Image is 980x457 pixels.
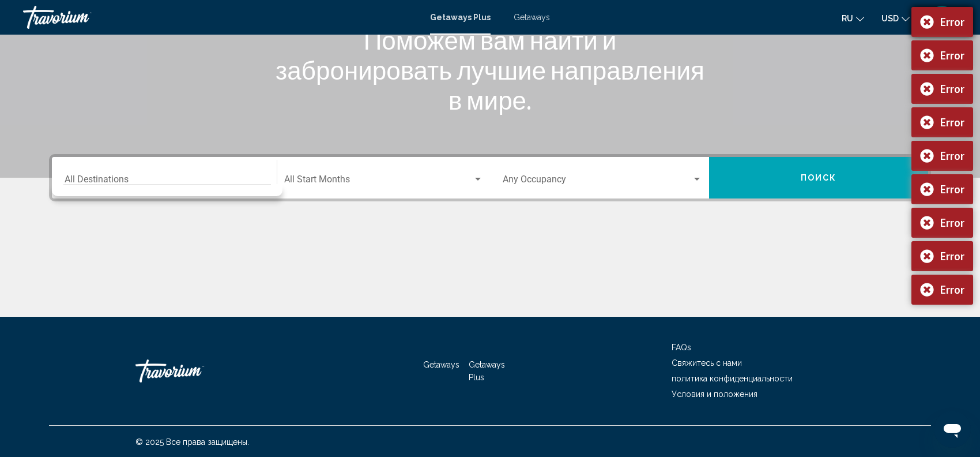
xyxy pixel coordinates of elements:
h1: Поможем вам найти и забронировать лучшие направления в мире. [274,25,706,115]
div: Error [940,116,964,129]
div: Error [940,250,964,263]
span: © 2025 Все права защищены. [135,437,249,447]
a: Travorium [135,354,251,388]
div: Error [940,283,964,296]
a: Условия и положения [672,389,757,399]
a: Getaways Plus [430,13,491,22]
div: Search widget [52,157,928,198]
span: ru [842,14,853,23]
a: FAQs [672,343,691,352]
a: Getaways Plus [469,360,505,382]
button: User Menu [927,5,957,29]
div: Error [940,183,964,196]
a: Getaways [423,360,459,369]
iframe: Кнопка запуска окна обмена сообщениями [934,411,971,448]
a: Travorium [23,6,419,29]
span: Поиск [801,174,837,183]
a: Свяжитесь с нами [672,358,742,368]
div: Error [940,16,964,28]
div: Error [940,83,964,95]
div: Error [940,216,964,229]
a: политика конфиденциальности [672,374,793,383]
div: Error [940,149,964,162]
button: Поиск [709,157,928,198]
div: Error [940,49,964,62]
button: Change language [842,10,864,27]
a: Getaways [514,13,550,22]
span: USD [881,14,899,23]
button: Change currency [881,10,910,27]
